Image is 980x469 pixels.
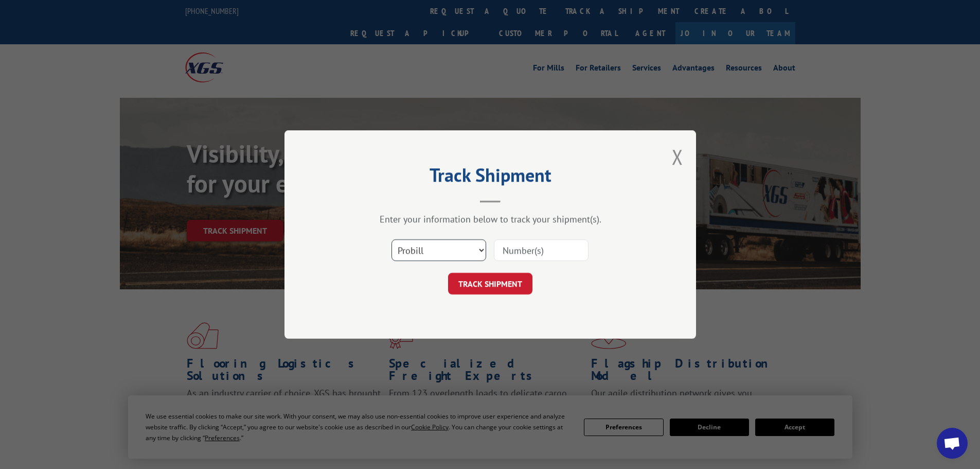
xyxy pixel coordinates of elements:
[336,213,645,225] div: Enter your information below to track your shipment(s).
[672,143,683,170] button: Close modal
[937,428,968,459] a: Open chat
[494,239,589,261] input: Number(s)
[336,168,645,187] h2: Track Shipment
[448,273,532,294] button: TRACK SHIPMENT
